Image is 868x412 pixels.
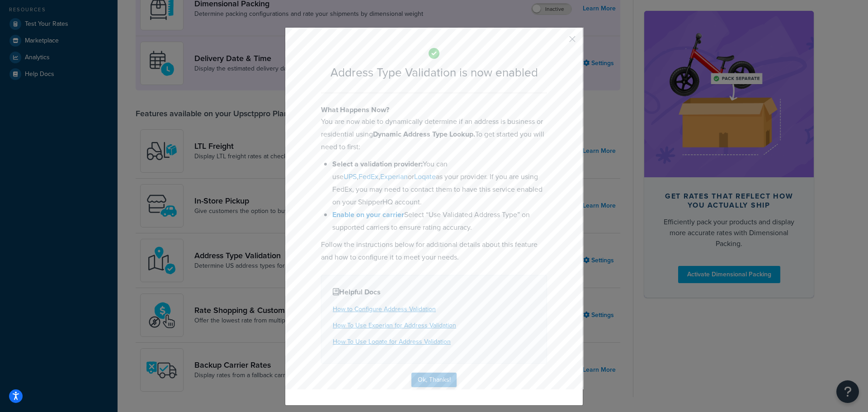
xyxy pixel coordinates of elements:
a: Enable on your carrier [332,209,404,220]
a: Loqate [414,171,436,182]
p: Follow the instructions below for additional details about this feature and how to configure it t... [321,238,547,264]
a: How to Configure Address Validation [333,304,436,314]
b: Dynamic Address Type Lookup. [373,129,475,139]
a: FedEx [359,171,378,182]
h2: Address Type Validation is now enabled [321,66,547,79]
a: How To Use Loqate for Address Validation [333,337,451,346]
a: UPS [344,171,357,182]
h4: Helpful Docs [333,287,535,298]
a: Experian [380,171,408,182]
h4: What Happens Now? [321,104,547,115]
li: Select “Use Validated Address Type” on supported carriers to ensure rating accuracy. [332,208,547,234]
a: How To Use Experian for Address Validation [333,321,456,330]
li: You can use , , or as your provider. If you are using FedEx, you may need to contact them to have... [332,158,547,208]
button: Ok, Thanks! [411,373,457,387]
p: You are now able to dynamically determine if an address is business or residential using To get s... [321,115,547,153]
b: Select a validation provider: [332,159,423,169]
